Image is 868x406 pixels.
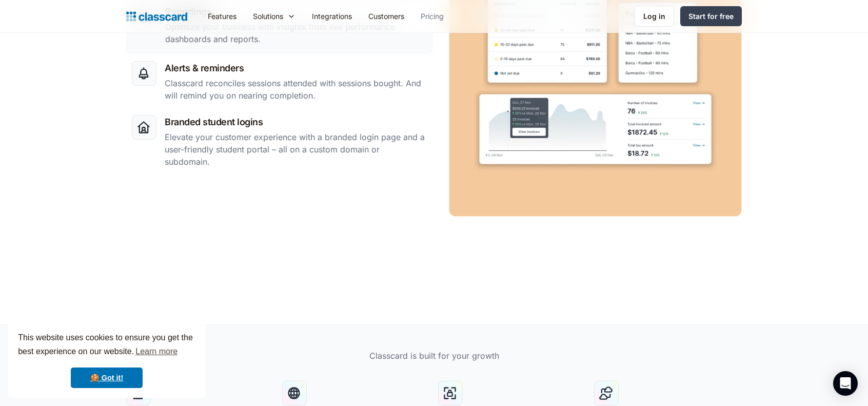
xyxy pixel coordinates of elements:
a: Pricing [412,5,452,28]
p: Elevate your customer experience with a branded login page and a user-friendly student portal – a... [165,131,427,168]
div: Log in [643,11,665,22]
div: cookieconsent [8,322,205,398]
div: Start for free [688,11,734,22]
p: Classcard is built for your growth [369,350,499,362]
a: dismiss cookie message [71,368,143,388]
a: Logo [126,9,187,24]
h3: Alerts & reminders [165,61,427,75]
p: Classcard reconciles sessions attended with sessions bought. And will remind you on nearing compl... [165,77,427,102]
a: Start for free [680,6,742,26]
div: Solutions [253,11,283,22]
a: Features [200,5,245,28]
a: Log in [635,6,674,27]
span: This website uses cookies to ensure you get the best experience on our website. [18,332,195,359]
div: Solutions [245,5,304,28]
div: Open Intercom Messenger [833,371,858,396]
h3: Branded student logins [165,115,427,129]
a: learn more about cookies [134,344,179,359]
a: Customers [360,5,412,28]
a: Integrations [304,5,360,28]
